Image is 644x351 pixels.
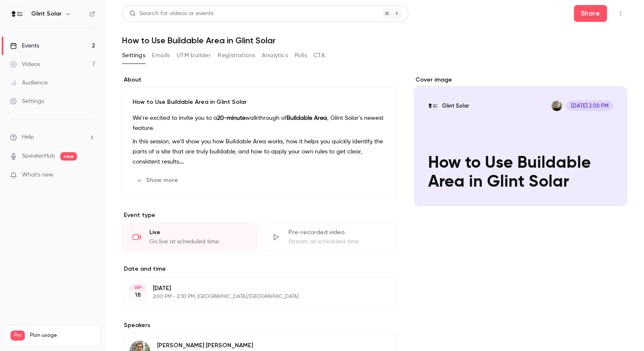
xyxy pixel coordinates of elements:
[133,174,183,187] button: Show more
[130,285,145,290] div: SEP
[22,133,34,142] span: Help
[414,76,628,84] label: Cover image
[288,238,386,246] div: Stream at scheduled time
[261,223,397,251] div: Pre-recorded videoStream at scheduled time
[133,98,386,106] p: How to Use Buildable Area in Glint Solar
[122,321,397,330] label: Speakers
[218,49,255,62] button: Registrations
[287,115,327,121] strong: Buildable Area
[122,265,397,273] label: Date and time
[262,49,288,62] button: Analytics
[10,60,40,69] div: Videos
[30,332,95,339] span: Plan usage
[10,42,39,50] div: Events
[177,49,211,62] button: UTM builder
[10,79,48,87] div: Audience
[11,7,24,21] img: Glint Solar
[60,152,77,161] span: new
[574,5,607,22] button: Share
[129,9,213,18] div: Search for videos or events
[122,35,627,45] h1: How to Use Buildable Area in Glint Solar
[133,137,386,167] p: In this session, we’ll show you how Buildable Area works, how it helps you quickly identify the p...
[122,76,397,84] label: About
[153,284,352,293] p: [DATE]
[133,113,386,133] p: We’re excited to invite you to a walkthrough of , Glint Solar’s newest feature.
[295,49,307,62] button: Polls
[153,293,352,300] p: 2:00 PM - 2:30 PM, [GEOGRAPHIC_DATA]/[GEOGRAPHIC_DATA]
[122,223,258,251] div: LiveGo live at scheduled time
[149,238,247,246] div: Go live at scheduled time
[157,341,253,350] p: [PERSON_NAME] [PERSON_NAME]
[10,97,44,106] div: Settings
[314,49,325,62] button: CTA
[22,152,55,161] a: SpeakerHub
[31,10,61,18] h6: Glint Solar
[217,115,245,121] strong: 20-minute
[149,228,247,237] div: Live
[10,133,95,142] li: help-dropdown-opener
[85,172,95,179] iframe: Noticeable Trigger
[135,291,141,299] p: 18
[288,228,386,237] div: Pre-recorded video
[414,76,628,206] section: Cover image
[122,49,145,62] button: Settings
[152,49,170,62] button: Emails
[122,211,397,219] p: Event type
[22,171,53,179] span: What's new
[11,330,25,340] span: Pro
